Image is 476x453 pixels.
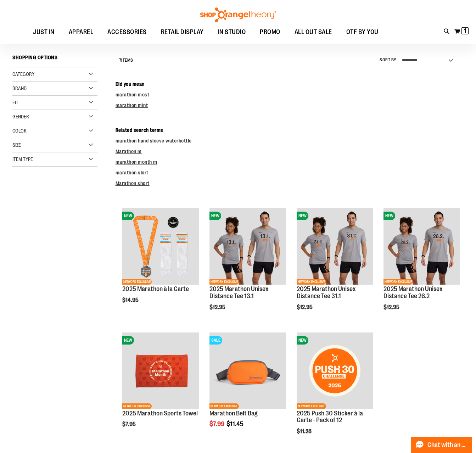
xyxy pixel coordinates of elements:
span: $7.95 [122,421,137,427]
img: 2025 Marathon Unisex Distance Tee 13.1 [209,208,286,285]
span: APPAREL [69,24,94,40]
span: Item Type [12,156,33,162]
span: NEW [297,212,308,220]
span: Size [12,142,21,148]
a: 2025 Marathon à la CarteNEWNETWORK EXCLUSIVE [122,208,199,286]
span: SALE [209,336,222,345]
a: 2025 Push 30 Sticker à la Carte - Pack of 12 [297,410,363,424]
img: 2025 Marathon Sports Towel [122,332,199,409]
a: 2025 Push 30 Sticker à la Carte - Pack of 12NEWNETWORK EXCLUSIVE [297,332,373,410]
a: marathon mint [116,102,148,108]
a: 2025 Marathon Unisex Distance Tee 13.1NEWNETWORK EXCLUSIVE [209,208,286,286]
a: 2025 Marathon Unisex Distance Tee 13.1 [209,285,269,300]
span: NETWORK EXCLUSIVE [122,279,152,285]
span: 7 [119,58,122,63]
span: $14.95 [122,297,140,303]
span: Brand [12,85,27,91]
span: PROMO [260,24,280,40]
span: $12.95 [383,304,401,311]
span: NEW [209,212,221,220]
h2: Items [119,55,133,66]
span: 1 [464,27,466,34]
span: IN STUDIO [218,24,246,40]
a: Marathon Belt Bag [209,410,258,417]
div: product [119,205,202,321]
span: NEW [297,336,308,345]
div: product [293,329,377,453]
span: NETWORK EXCLUSIVE [122,403,152,409]
a: marathon hand sleeve waterbottle [116,138,192,144]
span: RETAIL DISPLAY [161,24,204,40]
a: 2025 Marathon Unisex Distance Tee 31.1 [297,285,356,300]
img: 2025 Push 30 Sticker à la Carte - Pack of 12 [297,332,373,409]
span: NETWORK EXCLUSIVE [297,279,326,285]
span: Color [12,128,27,134]
strong: Shopping Options [12,51,97,67]
img: 2025 Marathon Unisex Distance Tee 31.1 [297,208,373,285]
img: Shop Orangetheory [199,7,277,22]
span: Gender [12,114,29,119]
span: ALL OUT SALE [295,24,332,40]
span: OTF BY YOU [346,24,379,40]
a: Marathon short [116,180,150,186]
img: 2025 Marathon à la Carte [122,208,199,285]
span: $11.28 [297,428,313,435]
label: Sort By [380,57,397,63]
span: NETWORK EXCLUSIVE [297,403,326,409]
a: 2025 Marathon Sports Towel [122,410,198,417]
a: 2025 Marathon Unisex Distance Tee 26.2 [383,285,443,300]
span: NETWORK EXCLUSIVE [209,403,239,409]
span: Chat with an Expert [427,442,467,448]
span: NETWORK EXCLUSIVE [209,279,239,285]
span: Fit [12,100,18,105]
span: $11.45 [226,420,245,427]
a: 2025 Marathon Unisex Distance Tee 31.1NEWNETWORK EXCLUSIVE [297,208,373,286]
a: Marathon Belt BagSALENETWORK EXCLUSIVE [209,332,286,410]
div: product [293,205,377,328]
div: product [206,205,290,328]
button: Chat with an Expert [411,437,472,453]
div: product [206,329,290,446]
div: product [380,205,464,328]
a: marathon month m [116,159,157,165]
span: Category [12,71,34,77]
a: 2025 Marathon Unisex Distance Tee 26.2NEWNETWORK EXCLUSIVE [383,208,460,286]
div: product [119,329,202,446]
a: marathon most [116,92,150,97]
dt: Related search terms [116,127,464,134]
span: NEW [122,336,134,345]
span: NEW [383,212,395,220]
a: 2025 Marathon à la Carte [122,285,189,292]
span: NEW [122,212,134,220]
a: 2025 Marathon Sports TowelNEWNETWORK EXCLUSIVE [122,332,199,410]
span: NETWORK EXCLUSIVE [383,279,413,285]
a: marathon shirt [116,170,149,175]
a: Marathon m [116,149,142,154]
span: $7.99 [209,420,225,427]
img: 2025 Marathon Unisex Distance Tee 26.2 [383,208,460,285]
span: ACCESSORIES [107,24,147,40]
img: Marathon Belt Bag [209,332,286,409]
dt: Did you mean [116,80,464,88]
span: JUST IN [33,24,55,40]
span: $12.95 [209,304,226,311]
span: $12.95 [297,304,314,311]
